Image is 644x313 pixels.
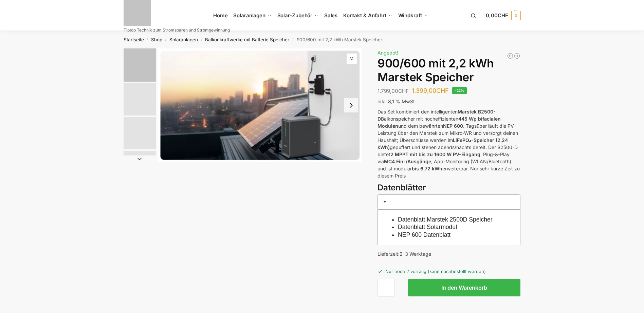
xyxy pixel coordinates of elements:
a: Windkraft [395,0,431,31]
span: Solar-Zubehör [277,12,313,19]
span: inkl. 8,1 % MwSt. [378,99,416,104]
strong: NEP 600 [443,123,463,129]
img: Balkonkraftwerk mit Marstek Speicher [124,48,156,82]
h3: Datenblätter [378,182,520,194]
img: Anschlusskabel-3meter_schweizer-stecker [124,117,156,149]
a: Startseite [124,37,144,42]
li: 1 / 8 [158,48,362,162]
a: Balkonkraftwerke mit Batterie Speicher [205,37,289,42]
span: CHF [498,12,508,19]
a: Solar-Zubehör [274,0,321,31]
bdi: 1.399,00 [412,87,449,94]
span: Lieferzeit: [378,251,431,257]
span: Sales [324,12,338,19]
img: ChatGPT Image 29. März 2025, 12_41_06 [124,151,156,183]
span: CHF [398,88,409,94]
li: 4 / 8 [122,150,156,184]
a: Datenblatt Marstek 2500D Speicher [398,216,493,223]
span: 0,00 [486,12,508,19]
strong: bis 6,72 kWh [412,166,442,171]
a: Kontakt & Anfahrt [340,0,395,31]
a: Steckerkraftwerk mit 8 KW Speicher und 8 Solarmodulen mit 3600 Watt [507,53,514,59]
li: 2 / 8 [122,82,156,116]
input: Produktmenge [378,279,394,296]
img: Balkonkraftwerk mit Marstek Speicher [158,48,362,162]
a: Solaranlagen [231,0,274,31]
strong: MC4 Ein-/Ausgänge [384,159,431,164]
a: Steckerkraftwerk mit 8 KW Speicher und 8 Solarmodulen mit 3600 Watt [514,53,520,59]
span: 2-3 Werktage [400,251,431,257]
a: 0,00CHF 0 [486,5,520,26]
a: Balkonkraftwerk mit Marstek Speicher5 1 [158,48,362,162]
li: 3 / 8 [122,116,156,150]
button: In den Warenkorb [408,279,520,296]
span: CHF [436,87,449,94]
a: Sales [321,0,340,31]
a: Shop [151,37,162,42]
span: / [198,37,205,43]
span: -22% [452,87,467,94]
button: Next slide [344,98,358,112]
a: Solaranlagen [169,37,198,42]
p: Tiptop Technik zum Stromsparen und Stromgewinnung [124,28,230,32]
bdi: 1.799,00 [378,88,409,94]
p: Das Set kombiniert den intelligenten Balkonspeicher mit hocheffizienten und dem bewährten . Tagsü... [378,108,520,179]
nav: Breadcrumb [111,31,533,48]
h1: 900/600 mit 2,2 kWh Marstek Speicher [378,57,520,84]
span: Kontakt & Anfahrt [343,12,386,19]
button: Next slide [124,155,156,162]
span: Angebot! [378,50,398,56]
a: NEP 600 Datenblatt [398,231,450,238]
img: Marstek Balkonkraftwerk [124,83,156,116]
a: Datenblatt Solarmodul [398,224,457,230]
span: / [162,37,169,43]
li: 1 / 8 [122,48,156,82]
p: Nur noch 2 vorrätig (kann nachbestellt werden) [378,263,520,275]
span: / [144,37,151,43]
span: Solaranlagen [233,12,265,19]
span: Windkraft [398,12,422,19]
span: 0 [511,11,521,20]
strong: 2 MPPT mit bis zu 1600 W PV-Eingang [390,151,480,157]
span: / [289,37,296,43]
